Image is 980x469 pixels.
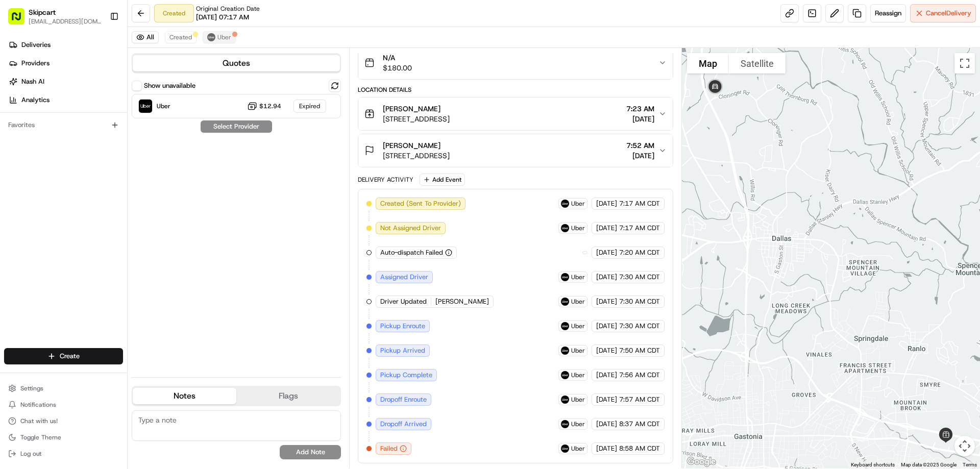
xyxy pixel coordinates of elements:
[901,462,957,467] span: Map data ©2025 Google
[561,200,569,208] img: uber-new-logo.jpeg
[4,117,123,133] div: Favorites
[293,100,326,113] div: Expired
[10,10,31,31] img: Nash
[380,395,427,404] span: Dropoff Enroute
[963,462,977,467] a: Terms (opens in new tab)
[619,199,660,208] span: 7:17 AM CDT
[619,297,660,306] span: 7:30 AM CDT
[4,4,106,29] button: Skipcart[EMAIL_ADDRESS][DOMAIN_NAME]
[561,347,569,355] img: uber-new-logo.jpeg
[236,388,340,404] button: Flags
[196,5,260,13] span: Original Creation Date
[380,273,428,282] span: Assigned Driver
[21,59,50,68] span: Providers
[10,149,18,157] div: 📗
[20,450,41,458] span: Log out
[157,102,170,110] span: Uber
[684,455,718,468] a: Open this area in Google Maps (opens a new window)
[561,420,569,428] img: uber-new-logo.jpeg
[383,63,412,73] span: $180.00
[619,346,660,355] span: 7:50 AM CDT
[571,298,585,306] span: Uber
[596,224,617,233] span: [DATE]
[619,444,660,453] span: 8:58 AM CDT
[571,371,585,379] span: Uber
[596,322,617,331] span: [DATE]
[596,395,617,404] span: [DATE]
[383,104,440,114] span: [PERSON_NAME]
[60,352,80,361] span: Create
[169,33,192,41] span: Created
[380,199,461,208] span: Created (Sent To Provider)
[380,224,441,233] span: Not Assigned Driver
[626,114,654,124] span: [DATE]
[4,381,123,396] button: Settings
[4,348,123,364] button: Create
[4,430,123,445] button: Toggle Theme
[21,95,50,105] span: Analytics
[596,444,617,453] span: [DATE]
[596,371,617,380] span: [DATE]
[96,148,164,158] span: API Documentation
[174,101,186,113] button: Start new chat
[561,371,569,379] img: uber-new-logo.jpeg
[571,200,585,208] span: Uber
[203,31,236,43] button: Uber
[196,13,249,22] span: [DATE] 07:17 AM
[102,173,124,181] span: Pylon
[4,92,127,108] a: Analytics
[596,346,617,355] span: [DATE]
[619,419,660,429] span: 8:37 AM CDT
[358,86,673,94] div: Location Details
[729,53,786,73] button: Show satellite imagery
[420,174,465,186] button: Add Event
[4,37,127,53] a: Deliveries
[571,445,585,453] span: Uber
[851,461,895,468] button: Keyboard shortcuts
[6,144,82,162] a: 📗Knowledge Base
[10,97,29,116] img: 1736555255976-a54dd68f-1ca7-489b-9aae-adbdc363a1c4
[380,371,432,380] span: Pickup Complete
[380,297,427,306] span: Driver Updated
[619,273,660,282] span: 7:30 AM CDT
[358,46,672,79] button: N/A$180.00
[954,53,975,73] button: Toggle fullscreen view
[626,151,654,161] span: [DATE]
[29,7,56,17] button: Skipcart
[380,248,443,257] span: Auto-dispatch Failed
[21,40,51,50] span: Deliveries
[20,417,58,425] span: Chat with us!
[4,447,123,461] button: Log out
[561,445,569,453] img: uber-new-logo.jpeg
[132,31,159,43] button: All
[870,4,906,22] button: Reassign
[358,176,413,184] div: Delivery Activity
[596,273,617,282] span: [DATE]
[29,17,102,26] button: [EMAIL_ADDRESS][DOMAIN_NAME]
[619,395,660,404] span: 7:57 AM CDT
[619,248,660,257] span: 7:20 AM CDT
[383,53,412,63] span: N/A
[571,420,585,428] span: Uber
[207,33,215,41] img: uber-new-logo.jpeg
[875,9,901,18] span: Reassign
[626,140,654,151] span: 7:52 AM
[72,172,124,181] a: Powered byPylon
[4,55,127,71] a: Providers
[4,73,127,90] a: Nash AI
[86,149,94,157] div: 💻
[571,322,585,330] span: Uber
[380,322,425,331] span: Pickup Enroute
[20,384,43,392] span: Settings
[571,396,585,404] span: Uber
[380,444,398,453] span: Failed
[954,436,975,456] button: Map camera controls
[20,433,61,441] span: Toggle Theme
[133,388,236,404] button: Notes
[144,81,195,90] label: Show unavailable
[165,31,197,43] button: Created
[27,66,168,77] input: Clear
[561,224,569,232] img: uber-new-logo.jpeg
[259,102,281,110] span: $12.94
